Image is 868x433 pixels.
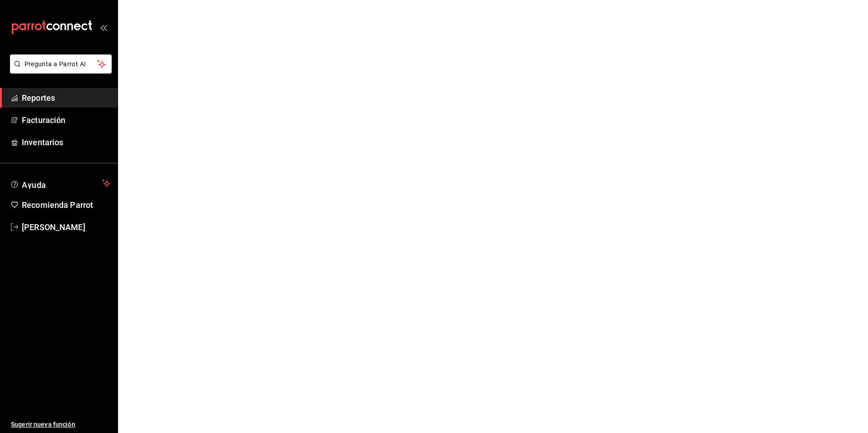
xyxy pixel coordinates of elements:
[25,59,98,69] span: Pregunta a Parrot AI
[22,115,65,125] font: Facturación
[22,222,85,232] font: [PERSON_NAME]
[11,421,75,428] font: Sugerir nueva función
[6,66,112,75] a: Pregunta a Parrot AI
[22,178,99,189] span: Ayuda
[22,200,93,210] font: Recomienda Parrot
[22,138,63,147] font: Inventarios
[22,93,55,103] font: Reportes
[10,54,112,74] button: Pregunta a Parrot AI
[100,24,107,31] button: open_drawer_menu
